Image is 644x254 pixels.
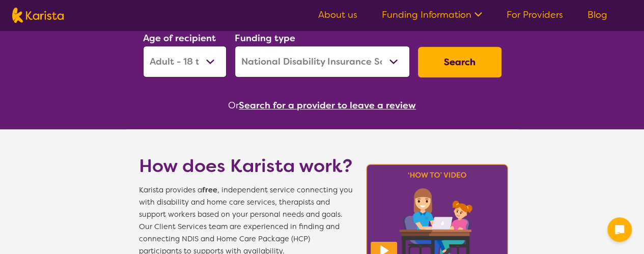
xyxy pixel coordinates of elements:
[228,98,239,113] span: Or
[507,9,563,21] a: For Providers
[418,47,501,77] button: Search
[143,32,216,44] label: Age of recipient
[382,9,482,21] a: Funding Information
[235,32,295,44] label: Funding type
[318,9,357,21] a: About us
[587,9,607,21] a: Blog
[202,185,217,195] b: free
[12,8,64,23] img: Karista logo
[139,154,353,178] h1: How does Karista work?
[239,98,416,113] button: Search for a provider to leave a review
